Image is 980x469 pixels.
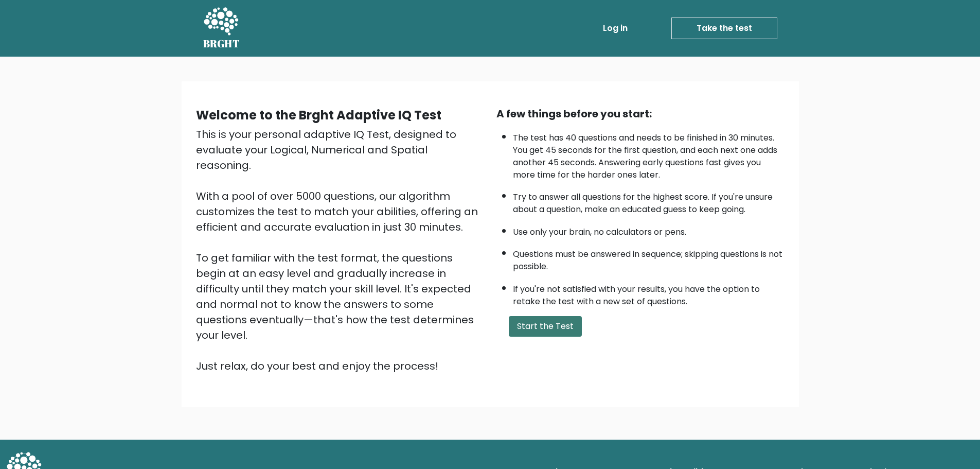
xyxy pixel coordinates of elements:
[496,106,785,121] div: A few things before you start:
[196,107,441,124] b: Welcome to the Brght Adaptive IQ Test
[509,316,582,337] button: Start the Test
[513,243,785,273] li: Questions must be answered in sequence; skipping questions is not possible.
[671,18,777,39] a: Take the test
[513,186,785,216] li: Try to answer all questions for the highest score. If you're unsure about a question, make an edu...
[513,278,785,308] li: If you're not satisfied with your results, you have the option to retake the test with a new set ...
[599,18,632,39] a: Log in
[203,38,240,50] h5: BRGHT
[513,127,785,181] li: The test has 40 questions and needs to be finished in 30 minutes. You get 45 seconds for the firs...
[513,221,785,238] li: Use only your brain, no calculators or pens.
[203,4,240,53] a: BRGHT
[196,127,484,374] div: This is your personal adaptive IQ Test, designed to evaluate your Logical, Numerical and Spatial ...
